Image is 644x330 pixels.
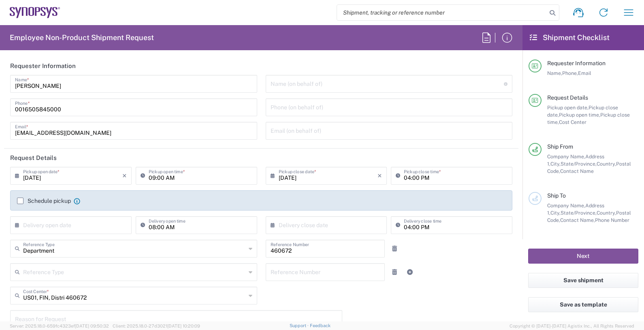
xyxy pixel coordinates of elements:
[290,323,310,328] a: Support
[389,243,400,254] a: Remove Reference
[337,5,547,20] input: Shipment, tracking or reference number
[528,249,638,264] button: Next
[547,202,585,209] span: Company Name,
[547,104,589,111] span: Pickup open date,
[547,192,566,199] span: Ship To
[561,161,597,167] span: State/Province,
[75,324,109,328] span: [DATE] 09:50:32
[559,119,586,125] span: Cost Center
[10,33,154,43] h2: Employee Non-Product Shipment Request
[113,324,200,328] span: Client: 2025.18.0-27d3021
[559,112,600,118] span: Pickup open time,
[528,273,638,288] button: Save shipment
[560,217,595,223] span: Contact Name,
[547,143,573,150] span: Ship From
[167,324,200,328] span: [DATE] 10:20:09
[377,169,382,182] i: ×
[528,297,638,312] button: Save as template
[550,161,561,167] span: City,
[550,210,561,216] span: City,
[17,198,71,204] label: Schedule pickup
[122,169,127,182] i: ×
[530,33,610,43] h2: Shipment Checklist
[547,60,606,66] span: Requester Information
[10,154,57,162] h2: Request Details
[404,266,416,278] a: Add Reference
[597,161,616,167] span: Country,
[595,217,629,223] span: Phone Number
[510,322,634,330] span: Copyright © [DATE]-[DATE] Agistix Inc., All Rights Reserved
[547,70,562,76] span: Name,
[10,62,76,70] h2: Requester Information
[560,168,594,174] span: Contact Name
[10,324,109,328] span: Server: 2025.18.0-659fc4323ef
[597,210,616,216] span: Country,
[389,266,400,278] a: Remove Reference
[547,153,585,160] span: Company Name,
[310,323,331,328] a: Feedback
[578,70,591,76] span: Email
[562,70,578,76] span: Phone,
[561,210,597,216] span: State/Province,
[547,94,588,101] span: Request Details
